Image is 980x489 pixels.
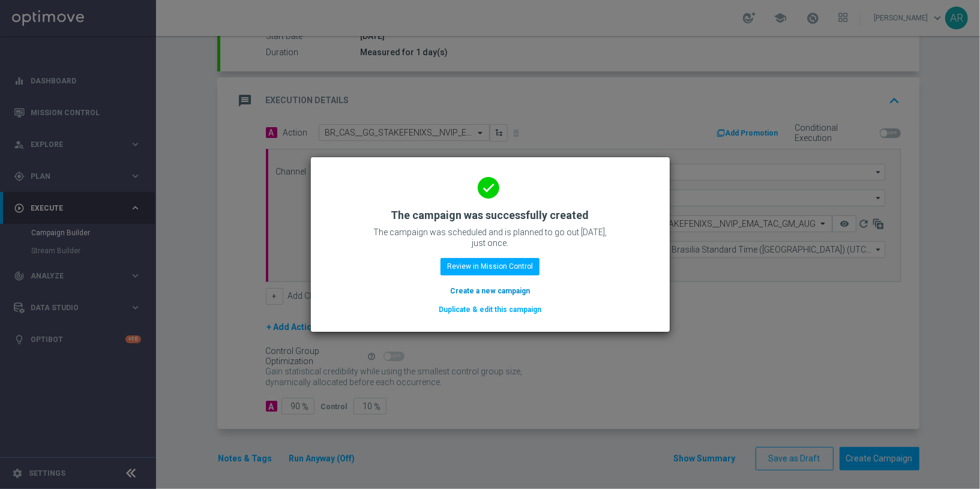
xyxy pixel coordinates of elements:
p: The campaign was scheduled and is planned to go out [DATE], just once. [370,227,610,248]
i: done [478,177,499,199]
button: Duplicate & edit this campaign [437,303,543,316]
button: Review in Mission Control [440,258,540,275]
button: Create a new campaign [449,284,531,298]
h2: The campaign was successfully created [391,208,589,223]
